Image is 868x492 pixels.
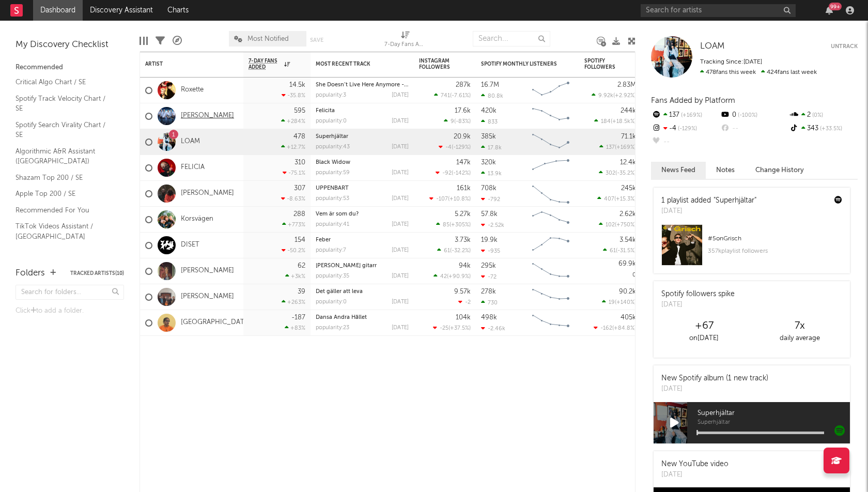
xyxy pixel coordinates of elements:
a: She Doesn’t Live Here Anymore - T&A Demo [DATE] [316,82,454,88]
span: -7.61 % [452,93,469,99]
span: -107 [436,196,448,202]
div: 14.5k [289,82,305,88]
input: Search for artists [641,4,796,17]
div: Felicita [316,108,409,114]
div: Spotify Followers [584,58,621,70]
span: -83 % [456,119,469,125]
div: ( ) [437,247,471,254]
div: 62 [298,263,305,269]
div: [DATE] [392,196,409,202]
div: [DATE] [392,170,409,176]
span: 137 [606,145,615,150]
span: Tracking Since: [DATE] [700,59,762,65]
a: LOAM [700,41,725,52]
div: 17.8k [481,144,502,151]
div: ( ) [439,144,471,150]
div: ( ) [434,92,471,99]
div: Filters [156,26,165,56]
div: [DATE] [392,325,409,331]
div: [DATE] [392,299,409,305]
div: ( ) [436,170,471,176]
span: +18.5k % [612,119,634,125]
svg: Chart title [528,284,574,310]
svg: Chart title [528,155,574,181]
span: 9 [451,119,454,125]
div: ( ) [592,92,636,99]
span: 61 [444,248,450,254]
div: on [DATE] [656,332,752,345]
div: New Spotify album (1 new track) [661,373,768,384]
div: -2.46k [481,325,505,332]
a: TikTok Videos Assistant / [GEOGRAPHIC_DATA] [16,221,114,242]
span: Superhjältar [698,407,850,420]
div: A&R Pipeline [173,26,182,56]
div: 71.1k [621,133,636,140]
div: She Doesn’t Live Here Anymore - T&A Demo Dec 16, 1992 [316,82,409,88]
div: popularity: 7 [316,248,346,253]
button: Untrack [831,41,858,52]
span: Most Notified [247,36,289,42]
input: Search... [473,31,550,47]
a: Apple Top 200 / SE [16,188,114,199]
div: +773 % [282,221,305,228]
div: [DATE] [392,93,409,98]
div: 833 [481,118,498,125]
div: -8.63 % [281,195,305,202]
a: Feber [316,237,331,243]
div: 80.8k [481,93,503,99]
div: [DATE] [392,222,409,227]
div: 320k [481,159,496,166]
div: 161k [457,185,471,192]
span: +90.9 % [448,274,469,280]
svg: Chart title [528,233,574,258]
a: Black Widow [316,160,350,165]
span: -31.5 % [617,248,634,254]
a: [PERSON_NAME] [181,189,234,198]
div: -792 [481,196,500,203]
div: 2.62k [619,211,636,218]
a: Dansa Andra Hållet [316,315,367,320]
div: 595 [294,107,305,114]
span: -100 % [736,113,757,118]
span: -129 % [676,126,697,132]
div: Most Recent Track [316,61,393,67]
div: ( ) [433,273,471,280]
svg: Chart title [528,181,574,207]
a: TikTok Sounds Assistant / [GEOGRAPHIC_DATA] [16,247,114,268]
a: Felicita [316,108,335,114]
div: ( ) [599,221,636,228]
div: popularity: 0 [316,299,347,305]
span: 61 [610,248,616,254]
div: 307 [294,185,305,192]
button: Save [310,37,323,43]
div: 3.54k [619,237,636,243]
div: 478 [293,133,305,140]
div: 498k [481,314,497,321]
span: 19 [609,300,615,305]
a: Vem är som du? [316,211,359,217]
span: +84.8 % [614,326,634,331]
a: Recommended For You [16,205,114,216]
div: 154 [295,237,305,243]
span: 478 fans this week [700,69,756,75]
div: 385k [481,133,496,140]
div: Edit Columns [139,26,148,56]
button: News Feed [651,162,706,179]
span: 42 [440,274,447,280]
div: New YouTube video [661,459,729,470]
span: 407 [604,196,614,202]
div: 104k [456,314,471,321]
button: Notes [706,162,745,179]
div: ( ) [444,118,471,125]
div: 19.9k [481,237,498,243]
div: 287k [456,82,471,88]
div: daily average [752,332,847,345]
div: Spotify Monthly Listeners [481,61,559,67]
span: -4 [445,145,452,150]
div: 730 [481,299,498,306]
button: 99+ [826,6,833,14]
a: FELICIA [181,163,205,172]
a: Spotify Search Virality Chart / SE [16,119,114,141]
input: Search for folders... [16,285,124,300]
div: 90.2k [619,288,636,295]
